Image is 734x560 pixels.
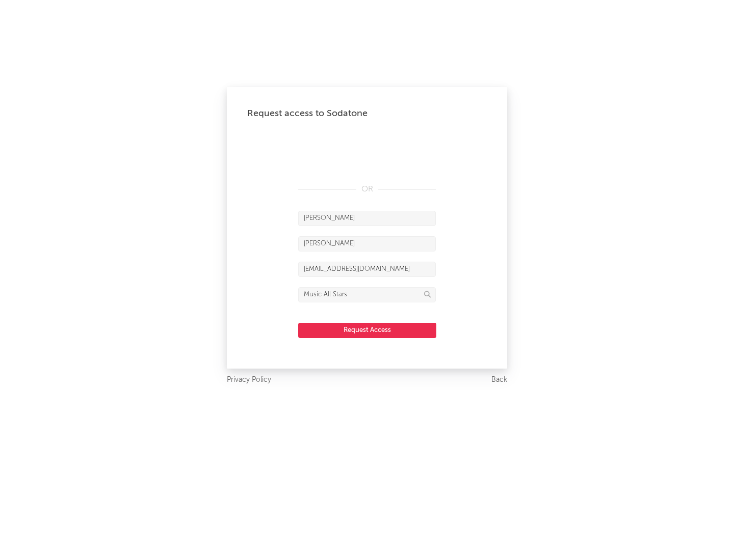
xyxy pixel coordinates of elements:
input: Last Name [298,236,436,251]
button: Request Access [298,323,436,338]
a: Back [491,374,507,386]
input: Email [298,262,436,277]
div: Request access to Sodatone [247,107,487,120]
div: OR [298,183,436,195]
input: First Name [298,211,436,226]
input: Division [298,287,436,302]
a: Privacy Policy [227,374,271,386]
